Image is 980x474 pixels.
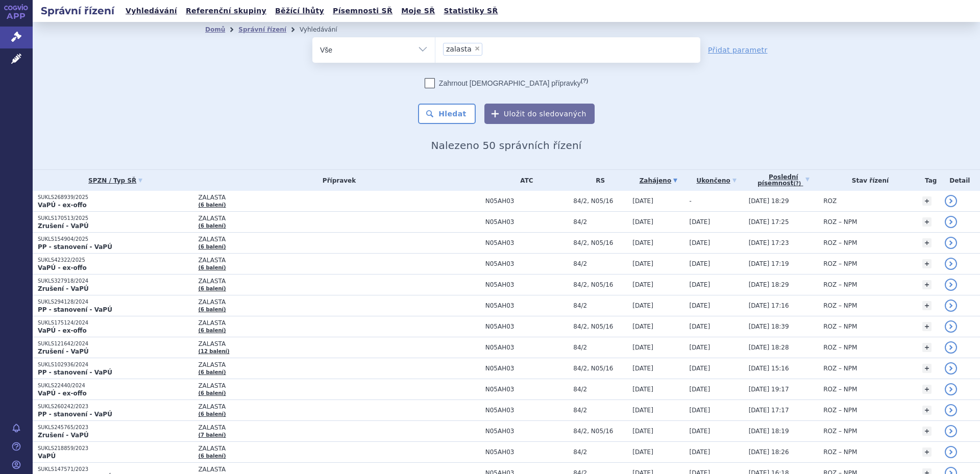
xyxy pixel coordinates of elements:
a: detail [945,216,957,228]
span: ZALASTA [198,445,453,452]
p: SUKLS121642/2024 [38,340,193,347]
a: (6 balení) [198,369,226,375]
a: Běžící lhůty [272,4,327,18]
p: SUKLS218859/2023 [38,445,193,452]
a: (6 balení) [198,286,226,291]
span: ROZ – NPM [823,218,857,226]
p: SUKLS327918/2024 [38,278,193,285]
span: [DATE] [632,323,653,330]
span: 84/2 [573,344,627,351]
li: Vyhledávání [300,22,351,37]
th: ATC [480,170,569,191]
span: [DATE] 18:26 [749,448,789,456]
span: [DATE] [690,448,710,456]
p: SUKLS268939/2025 [38,194,193,201]
a: Moje SŘ [398,4,438,18]
span: ZALASTA [198,194,453,201]
span: Nalezeno 50 správních řízení [431,139,581,152]
a: + [922,364,932,373]
span: N05AH03 [485,386,569,393]
span: [DATE] 15:16 [749,365,789,372]
strong: VaPÚ - ex-offo [38,264,87,271]
span: ZALASTA [198,298,453,306]
a: (6 balení) [198,328,226,333]
span: 84/2, N05/16 [573,239,627,246]
strong: PP - stanovení - VaPÚ [38,306,112,313]
span: [DATE] [690,239,710,246]
p: SUKLS22440/2024 [38,382,193,389]
span: 84/2 [573,407,627,414]
span: ZALASTA [198,257,453,264]
a: + [922,406,932,415]
abbr: (?) [581,78,588,84]
span: ZALASTA [198,466,453,473]
a: Poslednípísemnost(?) [749,170,819,191]
span: 84/2, N05/16 [573,197,627,205]
span: 84/2 [573,218,627,226]
strong: Zrušení - VaPÚ [38,222,89,230]
span: ZALASTA [198,236,453,243]
span: ROZ – NPM [823,386,857,393]
p: SUKLS294128/2024 [38,298,193,306]
span: N05AH03 [485,344,569,351]
span: ZALASTA [198,382,453,389]
a: (6 balení) [198,244,226,250]
span: N05AH03 [485,428,569,435]
p: SUKLS102936/2024 [38,361,193,368]
a: detail [945,383,957,395]
span: [DATE] 17:25 [749,218,789,226]
span: [DATE] 17:23 [749,239,789,246]
span: 84/2, N05/16 [573,323,627,330]
span: [DATE] 18:28 [749,344,789,351]
a: + [922,343,932,352]
span: N05AH03 [485,448,569,456]
a: Domů [205,26,225,33]
p: SUKLS175124/2024 [38,319,193,327]
span: [DATE] [690,260,710,267]
span: 84/2, N05/16 [573,365,627,372]
strong: PP - stanovení - VaPÚ [38,243,112,251]
strong: VaPÚ - ex-offo [38,390,87,397]
button: Hledat [418,104,476,124]
a: (6 balení) [198,265,226,270]
a: detail [945,279,957,291]
strong: VaPÚ - ex-offo [38,327,87,334]
a: (6 balení) [198,390,226,396]
th: Tag [917,170,940,191]
th: Detail [940,170,980,191]
abbr: (?) [793,181,801,187]
span: 84/2 [573,302,627,309]
a: + [922,427,932,436]
p: SUKLS42322/2025 [38,257,193,264]
span: [DATE] 18:39 [749,323,789,330]
span: ZALASTA [198,319,453,327]
a: detail [945,320,957,333]
a: detail [945,362,957,375]
span: zalasta [446,45,472,53]
span: ROZ – NPM [823,448,857,456]
span: [DATE] [690,428,710,435]
span: 84/2 [573,260,627,267]
span: [DATE] [632,448,653,456]
span: [DATE] [632,344,653,351]
span: ZALASTA [198,403,453,410]
button: Uložit do sledovaných [484,104,595,124]
span: [DATE] [632,365,653,372]
span: [DATE] [690,407,710,414]
span: [DATE] [690,302,710,309]
span: N05AH03 [485,197,569,205]
a: Statistiky SŘ [440,4,501,18]
span: ZALASTA [198,424,453,431]
span: [DATE] [632,239,653,246]
span: [DATE] [690,323,710,330]
th: RS [568,170,627,191]
span: 84/2, N05/16 [573,281,627,288]
span: [DATE] 18:29 [749,197,789,205]
a: detail [945,341,957,354]
span: ZALASTA [198,340,453,347]
span: [DATE] 18:29 [749,281,789,288]
span: ROZ – NPM [823,302,857,309]
span: N05AH03 [485,239,569,246]
a: + [922,280,932,289]
a: + [922,259,932,268]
